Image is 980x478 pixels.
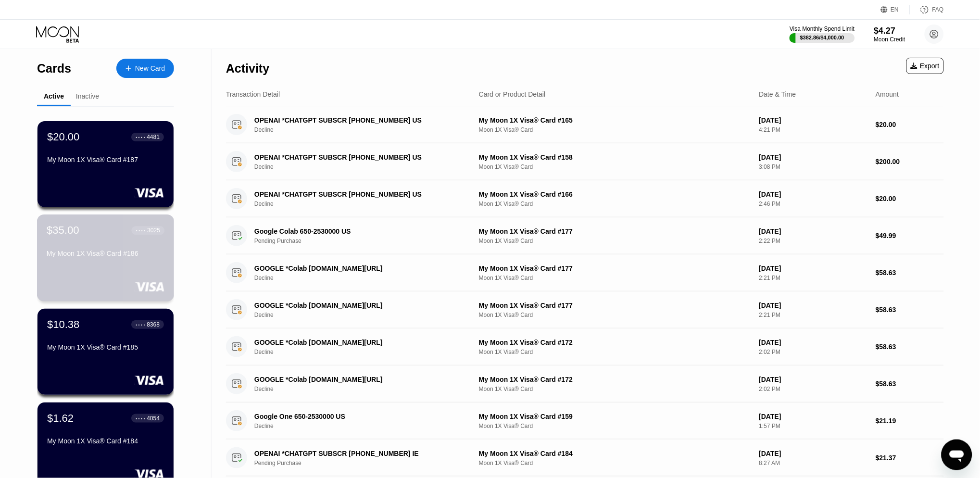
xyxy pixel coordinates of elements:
[759,238,868,244] div: 2:22 PM
[942,440,972,470] iframe: Button to launch messaging window
[759,460,868,466] div: 8:27 AM
[479,126,752,133] div: Moon 1X Visa® Card
[226,328,944,365] div: GOOGLE *Colab [DOMAIN_NAME][URL]DeclineMy Moon 1X Visa® Card #172Moon 1X Visa® Card[DATE]2:02 PM$...
[479,264,752,272] div: My Moon 1X Visa® Card #177
[759,126,868,133] div: 4:21 PM
[254,349,475,355] div: Decline
[226,403,944,440] div: Google One 650-2530000 USDeclineMy Moon 1X Visa® Card #159Moon 1X Visa® Card[DATE]1:57 PM$21.19
[479,302,752,309] div: My Moon 1X Visa® Card #177
[254,386,475,392] div: Decline
[147,415,160,422] div: 4054
[876,121,944,128] div: $20.00
[479,190,752,198] div: My Moon 1X Visa® Card #166
[38,309,174,395] div: $10.38● ● ● ●8368My Moon 1X Visa® Card #185
[47,437,164,445] div: My Moon 1X Visa® Card #184
[759,190,868,198] div: [DATE]
[47,318,79,331] div: $10.38
[479,413,752,420] div: My Moon 1X Visa® Card #159
[759,153,868,161] div: [DATE]
[759,164,868,170] div: 3:08 PM
[136,229,146,232] div: ● ● ● ●
[254,413,460,420] div: Google One 650-2530000 US
[479,450,752,457] div: My Moon 1X Visa® Card #184
[47,224,79,237] div: $35.00
[254,238,475,244] div: Pending Purchase
[136,417,145,420] div: ● ● ● ●
[759,302,868,309] div: [DATE]
[47,131,79,143] div: $20.00
[876,454,944,462] div: $21.37
[479,349,752,355] div: Moon 1X Visa® Card
[479,90,546,98] div: Card or Product Detail
[44,92,64,100] div: Active
[38,121,174,207] div: $20.00● ● ● ●4481My Moon 1X Visa® Card #187
[759,349,868,355] div: 2:02 PM
[876,90,899,98] div: Amount
[479,275,752,281] div: Moon 1X Visa® Card
[254,302,460,309] div: GOOGLE *Colab [DOMAIN_NAME][URL]
[226,180,944,217] div: OPENAI *CHATGPT SUBSCR [PHONE_NUMBER] USDeclineMy Moon 1X Visa® Card #166Moon 1X Visa® Card[DATE]...
[37,62,71,75] div: Cards
[38,215,174,301] div: $35.00● ● ● ●3025My Moon 1X Visa® Card #186
[759,386,868,392] div: 2:02 PM
[479,153,752,161] div: My Moon 1X Visa® Card #158
[759,264,868,272] div: [DATE]
[759,312,868,318] div: 2:21 PM
[254,116,460,124] div: OPENAI *CHATGPT SUBSCR [PHONE_NUMBER] US
[906,58,944,74] div: Export
[479,339,752,346] div: My Moon 1X Visa® Card #172
[76,92,99,100] div: Inactive
[479,116,752,124] div: My Moon 1X Visa® Card #165
[876,306,944,314] div: $58.63
[479,423,752,429] div: Moon 1X Visa® Card
[226,440,944,477] div: OPENAI *CHATGPT SUBSCR [PHONE_NUMBER] IEPending PurchaseMy Moon 1X Visa® Card #184Moon 1X Visa® C...
[876,158,944,165] div: $200.00
[759,413,868,420] div: [DATE]
[254,264,460,272] div: GOOGLE *Colab [DOMAIN_NAME][URL]
[47,412,74,425] div: $1.62
[759,227,868,235] div: [DATE]
[932,6,944,13] div: FAQ
[226,62,269,75] div: Activity
[254,275,475,281] div: Decline
[254,450,460,457] div: OPENAI *CHATGPT SUBSCR [PHONE_NUMBER] IE
[479,227,752,235] div: My Moon 1X Visa® Card #177
[135,64,165,73] div: New Card
[876,380,944,388] div: $58.63
[479,201,752,207] div: Moon 1X Visa® Card
[47,343,164,351] div: My Moon 1X Visa® Card #185
[254,164,475,170] div: Decline
[136,323,145,326] div: ● ● ● ●
[254,423,475,429] div: Decline
[479,386,752,392] div: Moon 1X Visa® Card
[147,134,160,140] div: 4481
[759,275,868,281] div: 2:21 PM
[759,201,868,207] div: 2:46 PM
[759,423,868,429] div: 1:57 PM
[874,26,905,43] div: $4.27Moon Credit
[876,417,944,425] div: $21.19
[479,164,752,170] div: Moon 1X Visa® Card
[254,376,460,383] div: GOOGLE *Colab [DOMAIN_NAME][URL]
[47,250,164,257] div: My Moon 1X Visa® Card #186
[759,90,796,98] div: Date & Time
[874,26,905,36] div: $4.27
[759,339,868,346] div: [DATE]
[254,339,460,346] div: GOOGLE *Colab [DOMAIN_NAME][URL]
[226,217,944,254] div: Google Colab 650-2530000 USPending PurchaseMy Moon 1X Visa® Card #177Moon 1X Visa® Card[DATE]2:22...
[226,254,944,291] div: GOOGLE *Colab [DOMAIN_NAME][URL]DeclineMy Moon 1X Visa® Card #177Moon 1X Visa® Card[DATE]2:21 PM$...
[254,126,475,133] div: Decline
[226,365,944,403] div: GOOGLE *Colab [DOMAIN_NAME][URL]DeclineMy Moon 1X Visa® Card #172Moon 1X Visa® Card[DATE]2:02 PM$...
[874,36,905,43] div: Moon Credit
[479,238,752,244] div: Moon 1X Visa® Card
[136,136,145,138] div: ● ● ● ●
[226,291,944,328] div: GOOGLE *Colab [DOMAIN_NAME][URL]DeclineMy Moon 1X Visa® Card #177Moon 1X Visa® Card[DATE]2:21 PM$...
[226,106,944,143] div: OPENAI *CHATGPT SUBSCR [PHONE_NUMBER] USDeclineMy Moon 1X Visa® Card #165Moon 1X Visa® Card[DATE]...
[254,312,475,318] div: Decline
[254,460,475,466] div: Pending Purchase
[254,227,460,235] div: Google Colab 650-2530000 US
[116,59,174,78] div: New Card
[891,6,899,13] div: EN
